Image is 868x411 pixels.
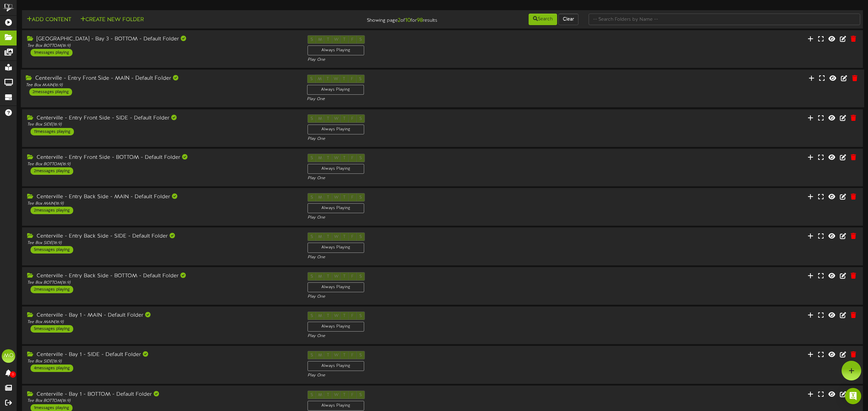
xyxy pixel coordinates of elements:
div: Always Playing [308,45,364,55]
div: Centerville - Entry Front Side - SIDE - Default Folder [27,114,297,122]
div: Play One [308,255,578,260]
div: Always Playing [308,282,364,292]
strong: 2 [398,17,400,23]
div: Always Playing [308,203,364,213]
div: 4 messages playing [31,365,73,372]
div: 5 messages playing [31,325,73,333]
div: MO [2,349,15,363]
div: Play One [307,96,578,102]
div: 1 messages playing [31,49,73,56]
div: Centerville - Bay 1 - SIDE - Default Folder [27,351,297,359]
div: Open Intercom Messenger [845,388,861,404]
div: Showing page of for results [301,13,442,24]
div: Play One [308,333,578,339]
div: Centerville - Entry Back Side - MAIN - Default Folder [27,193,297,201]
div: 2 messages playing [29,88,72,96]
div: Tee Box MAIN ( 16:9 ) [27,319,297,325]
strong: 98 [417,17,423,23]
div: Centerville - Bay 1 - MAIN - Default Folder [27,312,297,319]
div: Centerville - Entry Back Side - SIDE - Default Folder [27,232,297,240]
div: Play One [308,294,578,300]
div: 2 messages playing [31,167,73,175]
strong: 10 [405,17,411,23]
div: 2 messages playing [31,286,73,293]
button: Add Content [25,16,73,24]
div: Always Playing [308,125,364,134]
div: Tee Box BOTTOM ( 16:9 ) [27,398,297,404]
div: [GEOGRAPHIC_DATA] - Bay 3 - BOTTOM - Default Folder [27,35,297,43]
button: Clear [558,14,578,25]
div: 5 messages playing [31,246,73,254]
button: Create New Folder [78,16,146,24]
div: Play One [308,57,578,63]
button: Search [529,14,557,25]
span: 0 [10,371,16,378]
div: Tee Box BOTTOM ( 16:9 ) [27,280,297,286]
div: Tee Box SIDE ( 16:9 ) [27,359,297,365]
div: Play One [308,136,578,142]
div: Always Playing [308,361,364,371]
div: Always Playing [308,401,364,411]
div: Tee Box MAIN ( 16:9 ) [27,201,297,207]
div: Always Playing [307,85,364,95]
div: Play One [308,215,578,221]
div: Always Playing [308,322,364,332]
div: Play One [308,175,578,181]
div: Centerville - Entry Front Side - BOTTOM - Default Folder [27,154,297,162]
div: Tee Box SIDE ( 16:9 ) [27,122,297,128]
div: Always Playing [308,243,364,253]
div: Tee Box BOTTOM ( 16:9 ) [27,43,297,49]
div: Tee Box MAIN ( 16:9 ) [26,82,297,88]
div: 11 messages playing [31,128,74,135]
div: Tee Box BOTTOM ( 16:9 ) [27,162,297,167]
div: Tee Box SIDE ( 16:9 ) [27,240,297,246]
div: Centerville - Entry Back Side - BOTTOM - Default Folder [27,272,297,280]
div: 2 messages playing [31,207,73,214]
div: Centerville - Bay 1 - BOTTOM - Default Folder [27,391,297,398]
div: Always Playing [308,164,364,174]
div: Play One [308,373,578,378]
input: -- Search Folders by Name -- [589,14,860,25]
div: Centerville - Entry Front Side - MAIN - Default Folder [26,75,297,82]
